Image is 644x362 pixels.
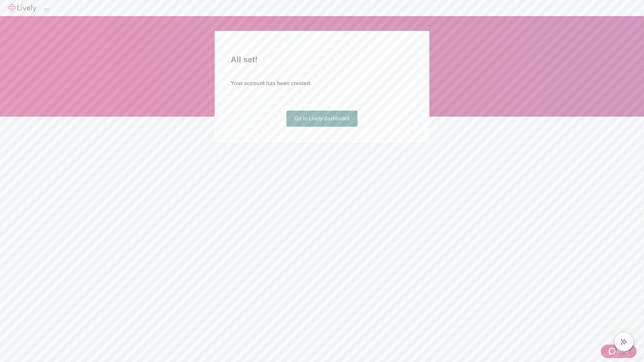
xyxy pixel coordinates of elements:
[601,345,637,358] button: Zendesk support iconHelp
[614,333,633,351] button: chat
[231,79,413,87] h4: Your account has been created.
[231,54,413,66] h2: All set!
[44,8,50,10] button: Log out
[286,111,358,127] a: Go to Lively dashboard
[8,4,36,12] img: Lively
[609,347,617,355] svg: Zendesk support icon
[617,347,629,355] span: Help
[621,339,627,345] svg: Lively AI Assistant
